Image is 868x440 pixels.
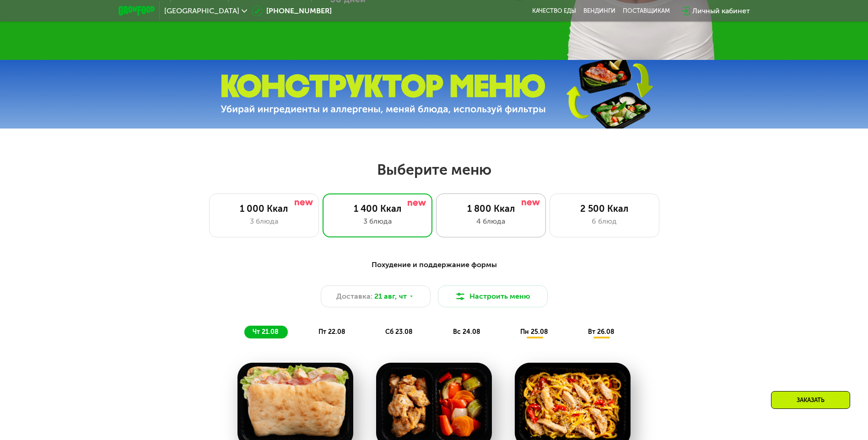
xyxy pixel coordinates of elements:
span: вс 24.08 [453,328,480,336]
div: Личный кабинет [692,5,750,16]
div: 1 800 Ккал [446,203,536,214]
div: 3 блюда [219,216,309,227]
span: пн 25.08 [520,328,548,336]
h2: Выберите меню [29,161,839,179]
div: 6 блюд [559,216,650,227]
span: чт 21.08 [253,328,279,336]
div: 2 500 Ккал [559,203,650,214]
span: пт 22.08 [318,328,345,336]
span: сб 23.08 [385,328,413,336]
div: 3 блюда [332,216,423,227]
div: 1 000 Ккал [219,203,309,214]
div: Похудение и поддержание формы [163,259,705,271]
span: 21 авг, чт [374,291,407,302]
div: поставщикам [623,7,670,15]
span: вт 26.08 [588,328,615,336]
a: Качество еды [532,7,576,15]
span: [GEOGRAPHIC_DATA] [164,7,239,15]
a: Вендинги [583,7,615,15]
div: Заказать [771,391,850,409]
span: Доставка: [336,291,372,302]
div: 1 400 Ккал [332,203,423,214]
a: [PHONE_NUMBER] [252,5,332,16]
div: 4 блюда [446,216,536,227]
button: Настроить меню [438,285,548,307]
